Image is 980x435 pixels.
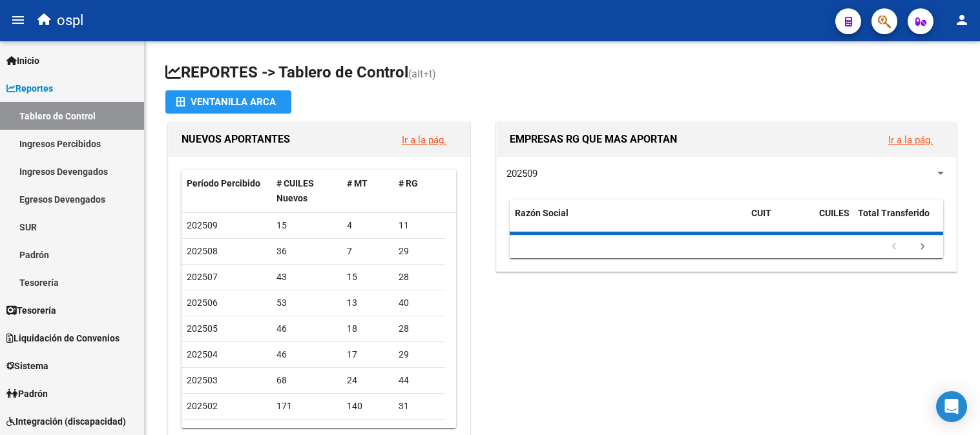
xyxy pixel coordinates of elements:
[276,399,337,414] div: 171
[276,347,337,362] div: 46
[393,170,445,212] datatable-header-cell: # RG
[347,347,388,362] div: 17
[6,303,56,318] span: Tesorería
[399,373,440,388] div: 44
[936,391,967,422] div: Open Intercom Messenger
[399,321,440,336] div: 28
[276,218,337,233] div: 15
[276,270,337,285] div: 43
[6,414,126,429] span: Integración (discapacidad)
[165,90,291,114] button: Ventanilla ARCA
[510,199,746,242] datatable-header-cell: Razón Social
[276,178,314,203] span: # CUILES Nuevos
[165,62,959,85] h1: REPORTES -> Tablero de Control
[187,246,218,256] span: 202508
[399,244,440,259] div: 29
[276,244,337,259] div: 36
[819,208,850,218] span: CUILES
[276,321,337,336] div: 46
[276,373,337,388] div: 68
[399,296,440,310] div: 40
[276,296,337,310] div: 53
[6,81,53,96] span: Reportes
[399,399,440,414] div: 31
[6,54,39,68] span: Inicio
[6,331,120,345] span: Liquidación de Convenios
[391,128,457,152] button: Ir a la pág.
[510,133,677,145] span: EMPRESAS RG QUE MAS APORTAN
[347,218,388,233] div: 4
[408,68,436,80] span: (alt+t)
[814,199,853,242] datatable-header-cell: CUILES
[347,178,368,188] span: # MT
[187,178,260,188] span: Período Percibido
[182,170,271,212] datatable-header-cell: Período Percibido
[176,90,281,114] div: Ventanilla ARCA
[187,323,218,334] span: 202505
[6,359,48,373] span: Sistema
[399,178,418,188] span: # RG
[910,240,935,254] a: go to next page
[342,170,393,212] datatable-header-cell: # MT
[271,170,342,212] datatable-header-cell: # CUILES Nuevos
[399,270,440,285] div: 28
[746,199,814,242] datatable-header-cell: CUIT
[187,401,218,411] span: 202502
[882,240,906,254] a: go to previous page
[187,220,218,230] span: 202509
[57,6,83,35] span: ospl
[399,347,440,362] div: 29
[347,321,388,336] div: 18
[6,387,48,401] span: Padrón
[10,12,26,28] mat-icon: menu
[402,134,446,146] a: Ir a la pág.
[187,349,218,359] span: 202504
[954,12,970,28] mat-icon: person
[187,272,218,282] span: 202507
[751,208,771,218] span: CUIT
[187,298,218,308] span: 202506
[888,134,933,146] a: Ir a la pág.
[187,375,218,385] span: 202503
[399,218,440,233] div: 11
[858,208,930,218] span: Total Transferido
[853,199,943,242] datatable-header-cell: Total Transferido
[878,128,943,152] button: Ir a la pág.
[182,133,290,145] span: NUEVOS APORTANTES
[347,399,388,414] div: 140
[347,296,388,310] div: 13
[347,244,388,259] div: 7
[347,270,388,285] div: 15
[515,208,568,218] span: Razón Social
[506,168,537,179] span: 202509
[347,373,388,388] div: 24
